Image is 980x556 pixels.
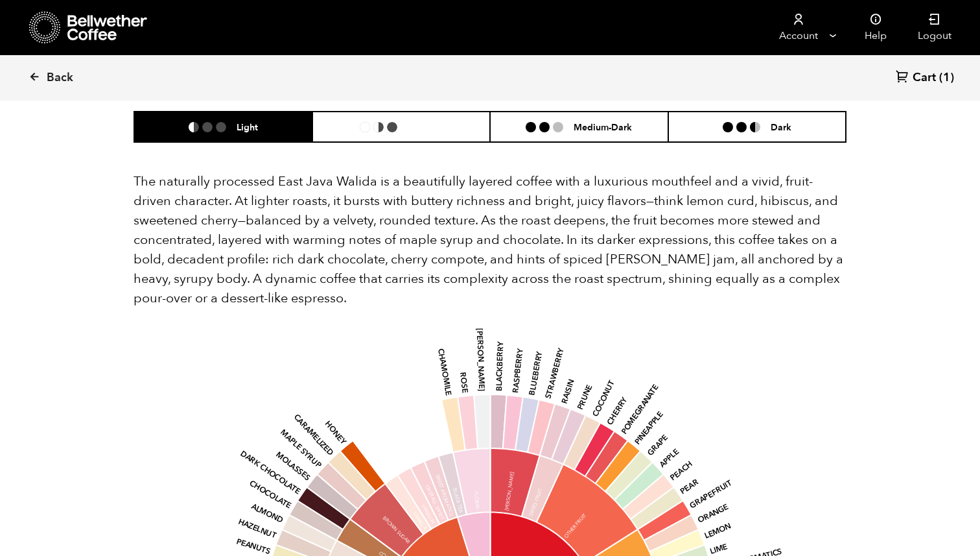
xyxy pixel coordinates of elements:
span: Cart [913,70,936,86]
a: Cart (1) [896,69,954,87]
h6: Medium [408,121,443,132]
p: The naturally processed East Java Walida is a beautifully layered coffee with a luxurious mouthfe... [134,172,846,308]
h6: Light [237,121,258,132]
h6: Dark [771,121,791,132]
span: Back [47,70,73,86]
h6: Medium-Dark [574,121,632,132]
span: (1) [939,70,954,86]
